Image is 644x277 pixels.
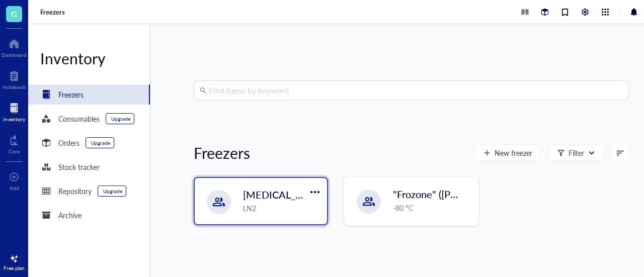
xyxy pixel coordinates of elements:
div: Notebook [3,84,26,90]
a: Freezers [40,8,67,17]
div: Core [9,148,20,154]
div: Upgrade [103,188,122,194]
span: [MEDICAL_DATA] Storage ([PERSON_NAME]/[PERSON_NAME]) [243,188,534,202]
div: Inventory [3,116,25,122]
span: G [11,8,17,20]
a: OrdersUpgrade [28,133,150,153]
div: Freezers [194,143,250,163]
div: Consumables [58,113,100,124]
div: -80 °C [393,202,472,213]
a: Freezers [28,84,150,105]
div: Upgrade [91,140,110,146]
div: Freezers [58,89,84,100]
div: LN2 [243,203,321,214]
div: Orders [58,137,79,148]
a: Archive [28,205,150,225]
a: Stock tracker [28,157,150,177]
div: Filter [569,147,584,158]
span: "Frozone" ([PERSON_NAME]/[PERSON_NAME]) [393,187,609,201]
a: RepositoryUpgrade [28,181,150,201]
div: Free plan [4,265,25,271]
div: Upgrade [111,116,130,122]
div: Inventory [28,48,150,68]
span: New freezer [495,149,532,157]
div: Add [10,185,19,191]
div: Archive [58,210,82,221]
a: Notebook [3,68,26,90]
a: Inventory [3,100,25,122]
div: Stock tracker [58,161,100,172]
button: New freezer [475,145,541,161]
div: Dashboard [2,52,27,58]
a: Core [9,132,20,154]
a: ConsumablesUpgrade [28,109,150,129]
a: Dashboard [2,36,27,58]
div: Repository [58,186,92,197]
